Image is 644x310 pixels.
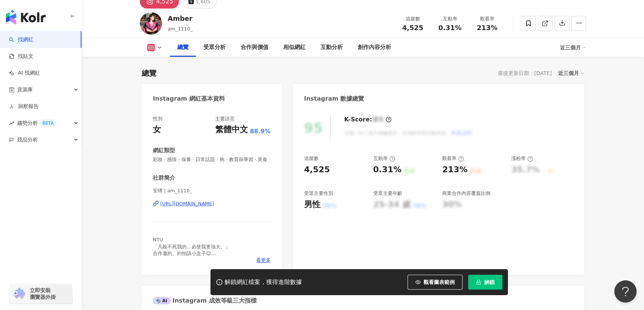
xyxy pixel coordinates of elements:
div: 相似網紅 [283,43,306,52]
button: 解鎖 [468,275,502,290]
span: 看更多 [256,257,271,264]
div: AI [153,297,171,304]
span: 立即安裝 瀏覽器外掛 [30,287,56,300]
div: 主要語言 [215,115,235,122]
div: 漲粉率 [511,155,533,162]
div: 社群簡介 [153,174,175,182]
span: 解鎖 [484,279,495,285]
div: 總覽 [177,43,189,52]
div: Instagram 數據總覽 [304,95,364,103]
div: 追蹤數 [399,15,427,23]
img: chrome extension [12,288,26,300]
div: BETA [39,120,57,127]
div: 最後更新日期：[DATE] [498,70,552,76]
div: 互動率 [373,155,395,162]
div: 213% [442,164,467,176]
div: 近三個月 [558,68,584,78]
div: 繁體中文 [215,124,248,136]
div: 4,525 [304,164,330,176]
div: Instagram 成效等級三大指標 [153,297,256,305]
span: NTU 「凡殺不死我的，必使我更強大。」 合作邀約、約拍請小盒子☺︎ 📧 [EMAIL_ADDRESS][DOMAIN_NAME] [153,237,245,263]
button: 觀看圖表範例 [408,275,463,290]
div: K-Score : [344,115,392,124]
span: 4,525 [402,24,424,32]
div: 近三個月 [560,42,586,53]
div: 受眾主要年齡 [373,190,402,197]
span: 彩妝 · 感情 · 保養 · 日常話題 · 狗 · 教育與學習 · 美食 [153,156,271,163]
a: [URL][DOMAIN_NAME] [153,200,271,207]
span: 資源庫 [17,81,33,98]
a: 洞察報告 [9,103,39,110]
div: 總覽 [142,68,157,78]
div: 創作內容分析 [358,43,391,52]
span: 0.31% [438,24,461,32]
div: 觀看率 [442,155,464,162]
span: 213% [477,24,498,32]
div: 男性 [304,199,321,211]
span: 觀看圖表範例 [424,279,455,285]
img: logo [6,10,46,25]
div: 受眾分析 [203,43,226,52]
div: [URL][DOMAIN_NAME] [160,200,214,207]
span: 88.9% [250,127,271,136]
a: chrome extension立即安裝 瀏覽器外掛 [10,284,72,304]
img: KOL Avatar [140,12,162,35]
span: lock [476,280,481,285]
div: 合作與價值 [241,43,268,52]
a: search找網紅 [9,36,33,43]
div: 商業合作內容覆蓋比例 [442,190,490,197]
div: 互動率 [436,15,464,23]
div: 追蹤數 [304,155,319,162]
div: 解鎖網紅檔案，獲得進階數據 [225,278,302,286]
span: 趨勢分析 [17,115,57,131]
span: am_1110_ [168,26,193,32]
div: 0.31% [373,164,401,176]
a: 找貼文 [9,53,33,60]
div: Instagram 網紅基本資料 [153,95,225,103]
span: 安猼 | am_1110_ [153,187,271,194]
div: 網紅類型 [153,147,175,154]
div: Amber [168,14,193,23]
div: 性別 [153,115,162,122]
div: 互動分析 [321,43,343,52]
div: 女 [153,124,161,136]
span: 競品分析 [17,131,38,148]
span: rise [9,121,14,126]
div: 受眾主要性別 [304,190,333,197]
div: 觀看率 [473,15,501,23]
a: AI 找網紅 [9,69,40,77]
